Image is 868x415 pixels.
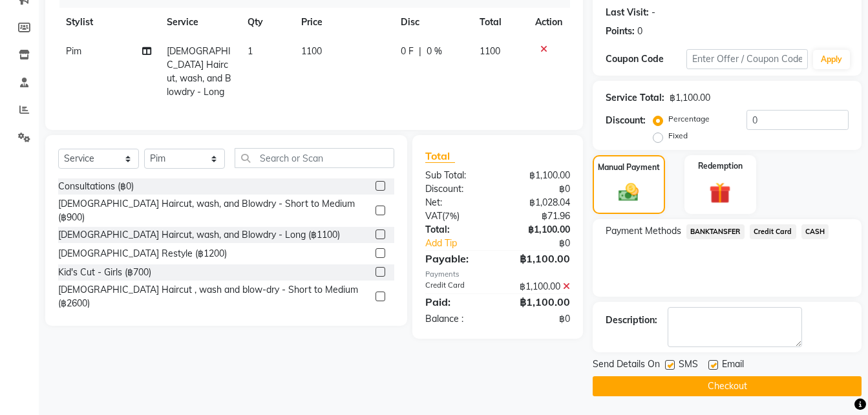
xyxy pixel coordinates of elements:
span: 0 % [427,45,442,58]
div: ฿1,100.00 [498,223,580,237]
div: ( ) [416,209,498,223]
span: Email [722,357,744,374]
img: _gift.svg [703,180,737,206]
div: [DEMOGRAPHIC_DATA] Haircut, wash, and Blowdry - Short to Medium (฿900) [58,197,370,224]
div: [DEMOGRAPHIC_DATA] Haircut, wash, and Blowdry - Long (฿1100) [58,228,340,242]
span: Payment Methods [606,224,681,238]
div: Sub Total: [416,169,498,182]
div: ฿0 [498,312,580,326]
span: | [419,45,421,58]
label: Fixed [668,130,688,142]
div: Kid's Cut - Girls (฿700) [58,266,151,279]
input: Enter Offer / Coupon Code [686,49,808,69]
div: - [651,6,655,19]
span: 1100 [480,45,500,57]
button: Checkout [593,376,862,396]
div: Paid: [416,294,498,310]
span: 1 [248,45,253,57]
div: Service Total: [606,91,664,105]
th: Service [159,8,240,37]
span: BANKTANSFER [686,224,745,239]
div: ฿71.96 [498,209,580,223]
div: ฿0 [511,237,580,250]
div: ฿1,028.04 [498,196,580,209]
span: 1100 [301,45,322,57]
a: Add Tip [416,237,511,250]
span: 0 F [401,45,414,58]
span: 7% [445,211,457,221]
div: Discount: [416,182,498,196]
div: Payable: [416,251,498,266]
div: Description: [606,314,657,327]
div: Discount: [606,114,646,127]
div: Credit Card [416,280,498,293]
th: Total [472,8,527,37]
div: 0 [637,25,642,38]
div: Coupon Code [606,52,686,66]
span: Pim [66,45,81,57]
th: Price [293,8,392,37]
div: Points: [606,25,635,38]
img: _cash.svg [612,181,645,204]
div: Net: [416,196,498,209]
div: Total: [416,223,498,237]
div: Consultations (฿0) [58,180,134,193]
div: ฿1,100.00 [498,251,580,266]
span: SMS [679,357,698,374]
th: Disc [393,8,472,37]
div: [DEMOGRAPHIC_DATA] Haircut , wash and blow-dry - Short to Medium (฿2600) [58,283,370,310]
th: Qty [240,8,293,37]
div: ฿1,100.00 [498,280,580,293]
div: ฿1,100.00 [498,169,580,182]
div: Balance : [416,312,498,326]
div: ฿1,100.00 [498,294,580,310]
span: Send Details On [593,357,660,374]
div: Payments [425,269,570,280]
span: [DEMOGRAPHIC_DATA] Haircut, wash, and Blowdry - Long [167,45,231,98]
label: Manual Payment [598,162,660,173]
input: Search or Scan [235,148,394,168]
th: Stylist [58,8,159,37]
div: Last Visit: [606,6,649,19]
div: ฿1,100.00 [670,91,710,105]
span: Total [425,149,455,163]
label: Percentage [668,113,710,125]
span: CASH [801,224,829,239]
th: Action [527,8,570,37]
label: Redemption [698,160,743,172]
span: Credit Card [750,224,796,239]
button: Apply [813,50,850,69]
div: [DEMOGRAPHIC_DATA] Restyle (฿1200) [58,247,227,261]
span: VAT [425,210,442,222]
div: ฿0 [498,182,580,196]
